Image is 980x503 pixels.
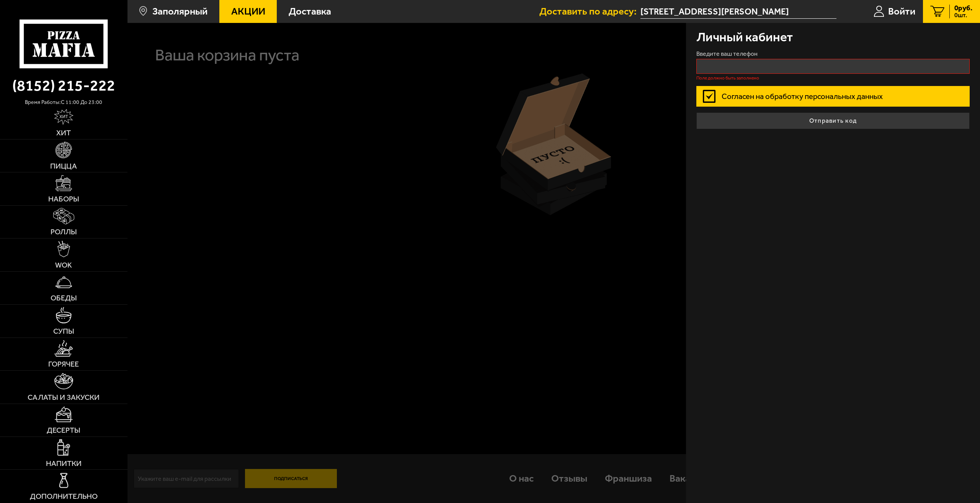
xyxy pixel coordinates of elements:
[53,328,74,335] span: Супы
[55,261,72,269] span: WOK
[696,31,793,43] h3: Личный кабинет
[640,5,836,19] span: Мурманская область, Печенгский муниципальный округ, Заполярный, улица Бабикова, 11
[640,5,836,19] input: Ваш адрес доставки
[28,394,100,401] span: Салаты и закуски
[231,6,265,16] span: Акции
[152,6,207,16] span: Заполярный
[46,460,82,467] span: Напитки
[47,427,80,434] span: Десерты
[539,6,640,16] span: Доставить по адресу:
[888,6,915,16] span: Войти
[289,6,331,16] span: Доставка
[56,129,71,137] span: Хит
[51,228,77,236] span: Роллы
[954,5,972,12] span: 0 руб.
[954,12,972,18] span: 0 шт.
[48,360,79,368] span: Горячее
[696,76,970,80] p: Поле должно быть заполнено
[30,493,98,500] span: Дополнительно
[696,51,970,57] label: Введите ваш телефон
[50,162,77,170] span: Пицца
[48,195,79,203] span: Наборы
[696,86,970,106] label: Согласен на обработку персональных данных
[51,294,77,302] span: Обеды
[696,112,970,129] button: Отправить код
